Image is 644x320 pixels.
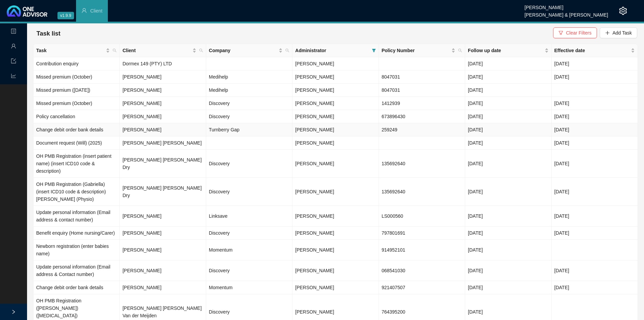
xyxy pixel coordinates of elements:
div: [PERSON_NAME] & [PERSON_NAME] [525,9,608,17]
th: Follow up date [465,44,551,57]
td: [PERSON_NAME] [120,97,206,110]
td: [DATE] [465,240,551,260]
td: 8047031 [379,70,465,84]
span: [PERSON_NAME] [295,87,334,93]
th: Effective date [552,44,638,57]
td: 921407507 [379,281,465,294]
button: Clear Filters [553,27,597,38]
td: Momentum [206,240,292,260]
td: 914952101 [379,240,465,260]
td: 1412939 [379,97,465,110]
td: [DATE] [465,178,551,206]
td: [DATE] [552,123,638,136]
span: search [111,45,118,56]
td: [DATE] [465,110,551,123]
td: Missed premium (October) [33,97,120,110]
span: import [11,55,16,69]
td: OH PMB Registration (insert patient name) (insert ICD10 code & description) [33,150,120,178]
span: setting [619,7,627,15]
th: Policy Number [379,44,465,57]
span: Effective date [554,47,629,54]
span: search [113,48,117,52]
td: Medihelp [206,70,292,84]
span: Administrator [295,47,369,54]
span: search [198,45,205,56]
td: [DATE] [465,84,551,97]
td: 797801691 [379,227,465,240]
span: line-chart [11,70,16,84]
td: [DATE] [465,70,551,84]
td: [DATE] [552,70,638,84]
td: [PERSON_NAME] [PERSON_NAME] [120,136,206,150]
span: search [457,45,463,56]
span: [PERSON_NAME] [295,114,334,119]
span: [PERSON_NAME] [295,285,334,290]
td: [DATE] [552,281,638,294]
td: [PERSON_NAME] [PERSON_NAME] Dry [120,150,206,178]
span: [PERSON_NAME] [295,127,334,132]
td: Discovery [206,178,292,206]
td: [DATE] [552,57,638,70]
td: Document request (Will) (2025) [33,136,120,150]
td: [DATE] [552,110,638,123]
span: Client [122,47,191,54]
td: [DATE] [552,227,638,240]
span: user [11,40,16,54]
span: [PERSON_NAME] [295,161,334,166]
span: [PERSON_NAME] [295,247,334,253]
td: [PERSON_NAME] [120,84,206,97]
td: [DATE] [465,281,551,294]
span: Follow up date [468,47,543,54]
span: filter [558,30,563,35]
td: Discovery [206,260,292,281]
td: 135692640 [379,150,465,178]
td: [DATE] [552,136,638,150]
th: Company [206,44,292,57]
td: [PERSON_NAME] [120,281,206,294]
td: [DATE] [465,123,551,136]
td: [DATE] [465,150,551,178]
td: [DATE] [465,260,551,281]
span: right [11,310,16,314]
td: Contribution enquiry [33,57,120,70]
td: [DATE] [552,206,638,227]
td: Discovery [206,97,292,110]
span: v1.9.9 [57,12,74,19]
td: [DATE] [552,150,638,178]
td: OH PMB Registration (Gabriella) (insert ICD10 code & description) [PERSON_NAME] (Physio) [33,178,120,206]
span: search [284,45,291,56]
td: Update personal information (Email address & Contact number) [33,260,120,281]
img: 2df55531c6924b55f21c4cf5d4484680-logo-light.svg [7,5,47,17]
span: Add Task [613,29,632,37]
td: Missed premium ([DATE]) [33,84,120,97]
span: Task list [37,30,61,37]
span: [PERSON_NAME] [295,268,334,273]
td: [PERSON_NAME] [120,123,206,136]
span: [PERSON_NAME] [295,140,334,146]
span: plus [605,30,610,35]
span: user [81,8,87,13]
td: [DATE] [465,227,551,240]
td: Momentum [206,281,292,294]
td: [DATE] [465,97,551,110]
td: [DATE] [552,178,638,206]
td: [PERSON_NAME] [120,260,206,281]
td: Missed premium (October) [33,70,120,84]
td: Change debit order bank details [33,123,120,136]
span: Client [90,8,102,14]
td: [PERSON_NAME] [120,70,206,84]
td: [DATE] [465,57,551,70]
span: [PERSON_NAME] [295,230,334,236]
td: Newborn registration (enter babies name) [33,240,120,260]
td: [DATE] [552,97,638,110]
td: Benefit enquiry (Home nursing/Carer) [33,227,120,240]
td: [PERSON_NAME] [120,110,206,123]
td: Linksave [206,206,292,227]
td: [PERSON_NAME] [120,206,206,227]
span: [PERSON_NAME] [295,309,334,315]
span: search [285,48,289,52]
td: Policy cancellation [33,110,120,123]
td: LS000560 [379,206,465,227]
span: Task [36,47,104,54]
td: [PERSON_NAME] [120,240,206,260]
